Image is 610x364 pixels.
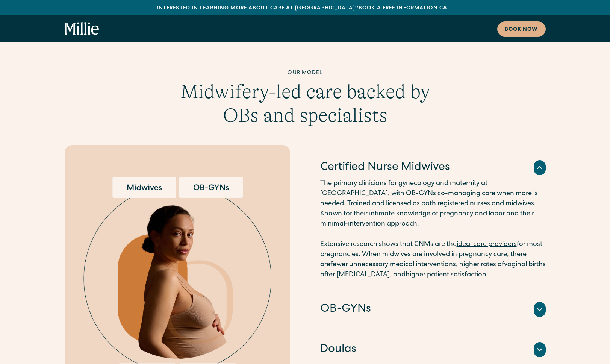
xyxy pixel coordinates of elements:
a: Book a free information call [359,6,453,11]
h4: OB-GYNs [320,302,371,317]
h3: Midwifery-led care backed by OBs and specialists [161,80,450,127]
a: home [65,22,99,36]
a: fewer unnecessary medical interventions [330,261,456,268]
a: ideal care providers [457,241,517,248]
h4: Certified Nurse Midwives [320,160,450,176]
a: higher patient satisfaction [406,271,486,278]
h4: Doulas [320,342,356,358]
a: Book now [497,21,546,37]
p: The primary clinicians for gynecology and maternity at [GEOGRAPHIC_DATA], with OB-GYNs co-managin... [320,179,546,280]
div: Our model [161,69,450,77]
div: Book now [505,26,538,34]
